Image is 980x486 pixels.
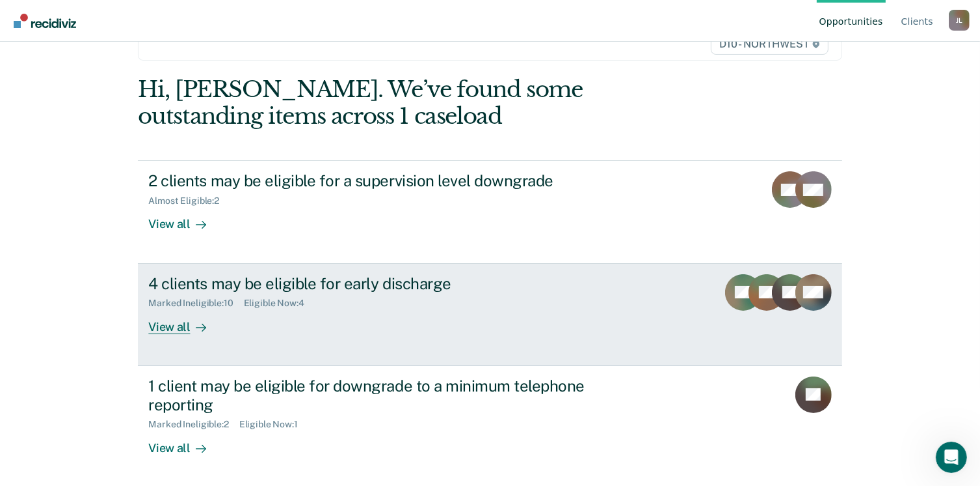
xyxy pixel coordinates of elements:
[148,309,221,334] div: View all
[138,76,701,130] div: Hi, [PERSON_NAME]. We’ve found some outstanding items across 1 caseload
[148,207,221,232] div: View all
[239,419,308,430] div: Eligible Now : 1
[148,298,243,309] div: Marked Ineligible : 10
[148,419,239,430] div: Marked Ineligible : 2
[949,10,970,31] div: J L
[148,430,221,455] div: View all
[148,195,230,207] div: Almost Eligible : 2
[148,171,605,190] div: 2 clients may be eligible for a supervision level downgrade
[711,34,828,55] span: D10 - NORTHWEST
[244,298,315,309] div: Eligible Now : 4
[14,14,76,28] img: Recidiviz
[148,274,605,293] div: 4 clients may be eligible for early discharge
[148,377,605,414] div: 1 client may be eligible for downgrade to a minimum telephone reporting
[138,264,841,366] a: 4 clients may be eligible for early dischargeMarked Ineligible:10Eligible Now:4View all
[949,10,970,31] button: Profile dropdown button
[138,160,841,263] a: 2 clients may be eligible for a supervision level downgradeAlmost Eligible:2View all
[936,442,967,473] iframe: Intercom live chat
